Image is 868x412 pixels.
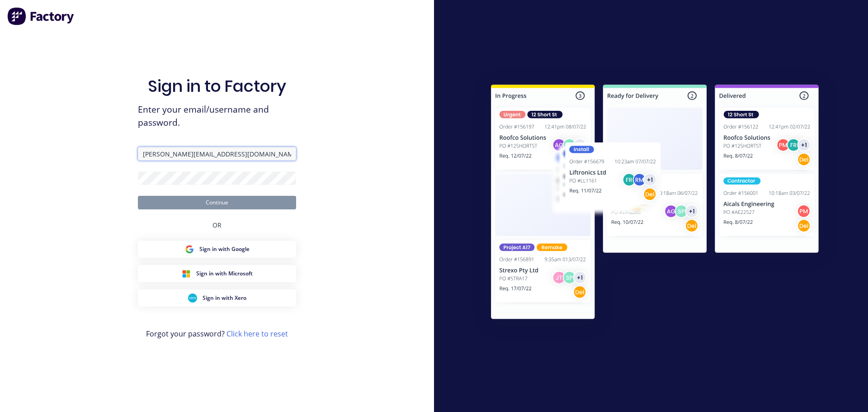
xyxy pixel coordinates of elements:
button: Xero Sign inSign in with Xero [138,289,296,307]
span: Sign in with Google [199,245,250,253]
img: Microsoft Sign in [182,269,191,278]
a: Click here to reset [226,329,288,339]
h1: Sign in to Factory [148,76,286,96]
div: OR [212,209,222,241]
img: Sign in [471,66,839,341]
button: Google Sign inSign in with Google [138,241,296,258]
span: Forgot your password? [146,328,288,339]
input: Email/Username [138,147,296,161]
button: Microsoft Sign inSign in with Microsoft [138,265,296,282]
span: Enter your email/username and password. [138,103,296,129]
img: Xero Sign in [188,294,197,303]
button: Continue [138,196,296,209]
span: Sign in with Xero [203,294,246,302]
img: Google Sign in [185,245,194,254]
span: Sign in with Microsoft [196,270,253,278]
img: Factory [7,7,75,25]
